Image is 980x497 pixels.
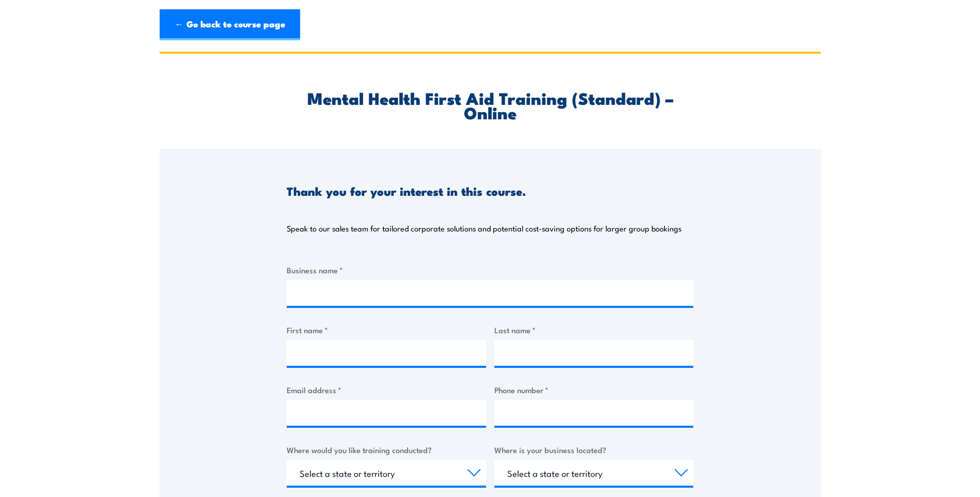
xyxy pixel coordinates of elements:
[494,324,694,336] label: Last name
[287,90,693,119] h2: Mental Health First Aid Training (Standard) – Online
[287,264,693,276] label: Business name
[287,185,526,197] h3: Thank you for your interest in this course.
[494,384,694,396] label: Phone number
[287,223,681,234] p: Speak to our sales team for tailored corporate solutions and potential cost-saving options for la...
[494,444,694,456] label: Where is your business located?
[160,9,300,40] a: ← Go back to course page
[287,384,486,396] label: Email address
[287,444,486,456] label: Where would you like training conducted?
[287,324,486,336] label: First name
